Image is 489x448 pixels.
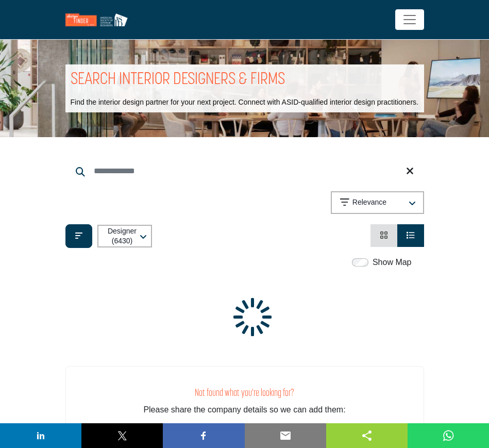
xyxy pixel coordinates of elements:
[380,231,388,240] a: View Card
[65,13,133,26] img: Site Logo
[373,256,412,269] label: Show Map
[116,429,128,442] img: twitter sharing button
[97,225,152,247] button: Designer (6430)
[71,97,418,108] p: Find the interior design partner for your next project. Connect with ASID-qualified interior desi...
[352,197,386,208] p: Relevance
[361,429,373,442] img: sharethis sharing button
[71,70,285,91] h1: SEARCH INTERIOR DESIGNERS & FIRMS
[395,9,424,30] button: Toggle navigation
[397,224,424,247] li: List View
[107,226,138,246] p: Designer (6430)
[331,191,424,214] button: Relevance
[35,429,47,442] img: linkedin sharing button
[143,405,345,414] span: Please share the company details so we can add them:
[279,429,292,442] img: email sharing button
[370,224,397,247] li: Card View
[407,231,415,240] a: View List
[65,224,92,248] button: Filter categories
[442,429,454,442] img: whatsapp sharing button
[87,387,403,400] h3: Not found what you're looking for?
[65,159,424,184] input: Search Keyword
[197,429,210,442] img: facebook sharing button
